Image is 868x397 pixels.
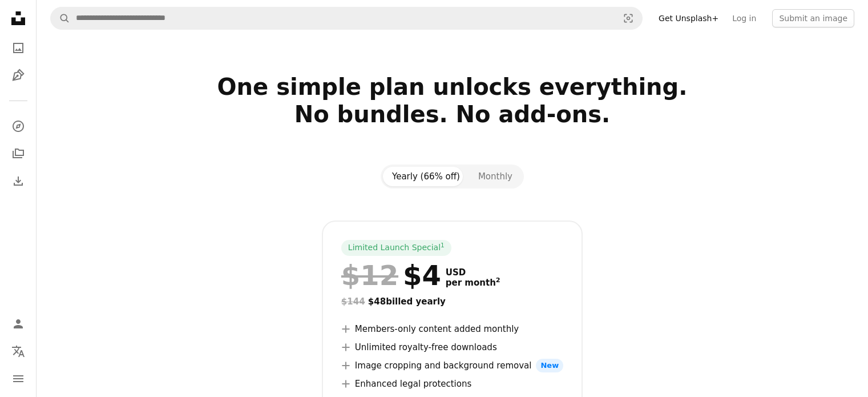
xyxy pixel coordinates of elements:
span: $144 [341,296,365,307]
a: Home — Unsplash [7,7,30,32]
a: Collections [7,142,30,165]
a: Log in / Sign up [7,312,30,335]
div: $48 billed yearly [341,295,563,308]
button: Submit an image [772,9,854,27]
div: $4 [341,260,441,290]
form: Find visuals sitewide [50,7,643,30]
div: Limited Launch Special [341,240,451,256]
button: Language [7,340,30,363]
a: Explore [7,115,30,138]
button: Search Unsplash [51,7,70,29]
li: Unlimited royalty-free downloads [341,340,563,354]
span: New [536,359,563,372]
a: Illustrations [7,64,30,87]
li: Image cropping and background removal [341,359,563,372]
a: Download History [7,170,30,193]
a: 2 [494,278,503,288]
sup: 2 [496,276,500,284]
sup: 1 [441,242,445,248]
span: per month [446,278,500,288]
a: Get Unsplash+ [652,9,725,27]
span: $12 [341,260,398,290]
span: USD [446,267,500,278]
button: Yearly (66% off) [383,167,469,186]
button: Visual search [615,7,642,29]
a: Log in [725,9,763,27]
a: 1 [438,242,447,254]
li: Enhanced legal protections [341,377,563,391]
button: Monthly [469,167,522,186]
button: Menu [7,367,30,390]
a: Photos [7,37,30,59]
li: Members-only content added monthly [341,322,563,336]
h2: One simple plan unlocks everything. No bundles. No add-ons. [83,73,822,155]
